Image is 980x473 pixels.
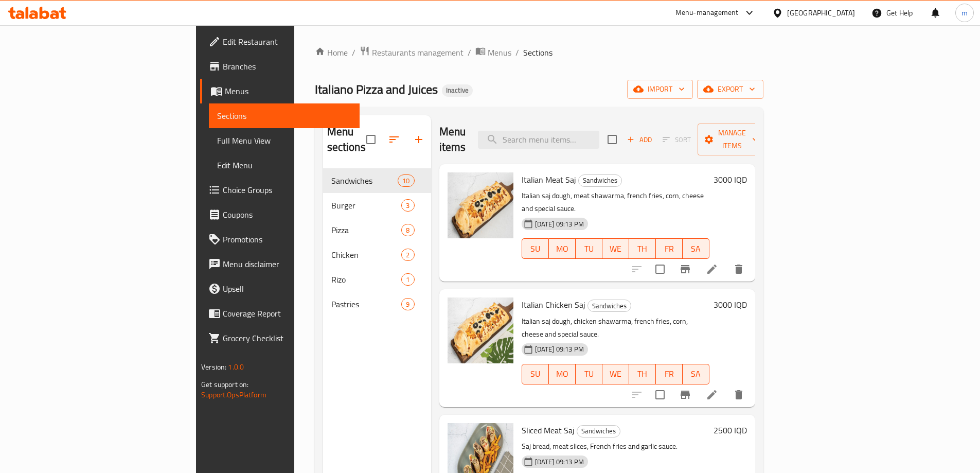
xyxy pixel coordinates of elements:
button: Add section [406,127,431,152]
a: Menus [200,79,360,103]
span: export [705,83,755,96]
button: delete [726,257,751,282]
nav: Menu sections [323,164,431,321]
span: Italian Meat Saj [522,172,576,187]
button: import [627,80,693,99]
span: FR [660,366,679,381]
span: TU [580,366,598,381]
span: [DATE] 09:13 PM [531,457,588,467]
span: Upsell [223,283,351,295]
span: Add [626,134,653,146]
a: Full Menu View [209,128,360,153]
span: MO [553,366,572,381]
span: 1.0.0 [228,360,244,374]
span: Sandwiches [577,425,620,437]
span: Sandwiches [579,174,621,186]
div: items [401,273,414,286]
a: Grocery Checklist [200,326,360,351]
a: Edit Restaurant [200,29,360,54]
span: Chicken [331,249,402,261]
img: Italian Chicken Saj [448,297,513,363]
div: Pizza8 [323,218,431,242]
span: import [635,83,685,96]
div: Burger3 [323,193,431,218]
a: Edit menu item [706,263,718,275]
div: Pizza [331,224,402,236]
span: TU [580,241,598,256]
div: items [401,224,414,236]
button: delete [726,382,751,407]
div: Burger [331,199,402,212]
h6: 2500 IQD [714,423,747,437]
div: Sandwiches [578,174,622,187]
span: Sections [523,46,553,59]
div: Sandwiches [577,425,620,437]
a: Menu disclaimer [200,252,360,276]
span: FR [660,241,679,256]
span: SA [687,366,705,381]
span: TH [633,366,652,381]
span: Sort sections [382,127,406,152]
button: SU [522,238,549,259]
a: Menus [475,46,511,59]
span: Menus [488,46,511,59]
span: Select to update [649,384,671,406]
span: Sandwiches [331,174,398,187]
span: TH [633,241,652,256]
li: / [515,46,519,59]
div: items [398,174,414,187]
span: MO [553,241,572,256]
button: Manage items [698,124,767,155]
button: TU [576,238,602,259]
span: Grocery Checklist [223,332,351,344]
span: Edit Menu [217,159,351,171]
span: Restaurants management [372,46,464,59]
button: export [697,80,763,99]
button: MO [549,364,576,384]
a: Coupons [200,202,360,227]
a: Edit menu item [706,389,718,401]
span: Menu disclaimer [223,258,351,270]
div: items [401,298,414,310]
span: Select section first [656,132,698,148]
a: Branches [200,54,360,79]
span: Inactive [442,86,473,95]
button: FR [656,238,683,259]
button: SA [683,238,709,259]
a: Promotions [200,227,360,252]
div: Menu-management [675,7,739,19]
div: Chicken2 [323,242,431,267]
h6: 3000 IQD [714,297,747,312]
span: [DATE] 09:13 PM [531,219,588,229]
a: Sections [209,103,360,128]
a: Choice Groups [200,178,360,202]
div: items [401,199,414,212]
span: [DATE] 09:13 PM [531,344,588,354]
a: Restaurants management [360,46,464,59]
span: Sections [217,110,351,122]
span: 8 [402,225,414,235]
span: Rizo [331,273,402,286]
span: Promotions [223,233,351,246]
div: Pastries9 [323,292,431,317]
span: 1 [402,275,414,285]
button: FR [656,364,683,384]
span: WE [607,366,625,381]
span: 3 [402,201,414,211]
div: items [401,249,414,261]
span: Version: [201,360,226,374]
div: Sandwiches10 [323,168,431,193]
button: WE [602,238,629,259]
span: Edit Restaurant [223,36,351,48]
div: [GEOGRAPHIC_DATA] [787,7,855,19]
span: Italiano Pizza and Juices [315,78,438,101]
span: WE [607,241,625,256]
a: Edit Menu [209,153,360,178]
span: Menus [225,85,351,97]
nav: breadcrumb [315,46,763,59]
span: 10 [398,176,414,186]
span: Pastries [331,298,402,310]
input: search [478,131,599,149]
